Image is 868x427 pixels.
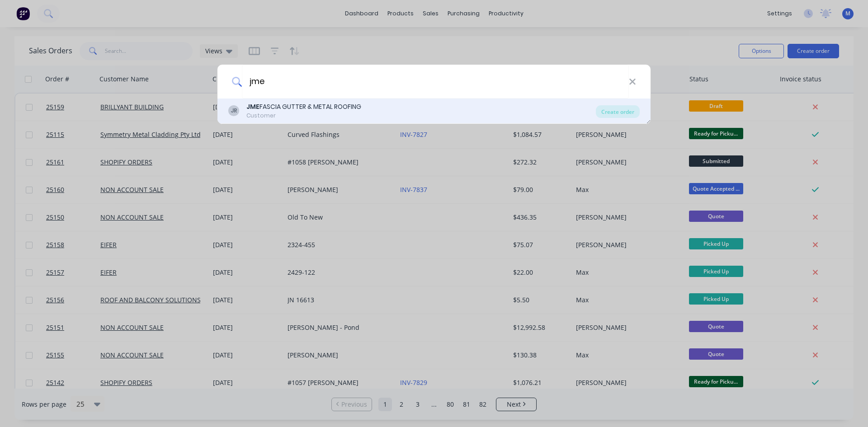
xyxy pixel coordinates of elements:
[228,105,239,116] div: JR
[242,65,629,99] input: Enter a customer name to create a new order...
[246,102,259,111] b: JME
[596,105,640,118] div: Create order
[246,102,361,112] div: FASCIA GUTTER & METAL ROOFING
[246,112,361,120] div: Customer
